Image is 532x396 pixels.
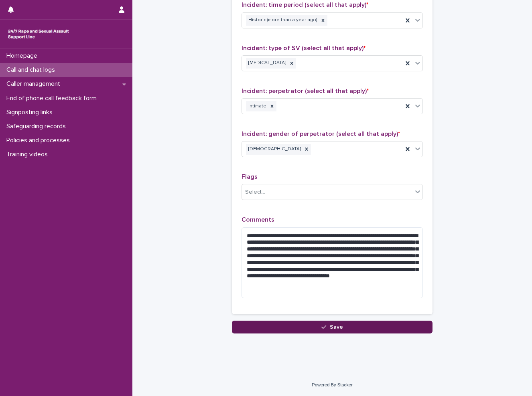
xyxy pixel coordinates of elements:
[330,324,343,330] span: Save
[246,15,319,26] div: Historic (more than a year ago)
[246,101,268,112] div: Intimate
[3,109,59,116] p: Signposting links
[245,188,265,196] div: Select...
[242,88,369,94] span: Incident: perpetrator (select all that apply)
[242,174,258,180] span: Flags
[242,2,368,8] span: Incident: time period (select all that apply)
[246,144,302,155] div: [DEMOGRAPHIC_DATA]
[3,151,54,158] p: Training videos
[246,58,287,69] div: [MEDICAL_DATA]
[6,26,71,42] img: rhQMoQhaT3yELyF149Cw
[242,131,400,137] span: Incident: gender of perpetrator (select all that apply)
[3,52,44,60] p: Homepage
[3,95,103,102] p: End of phone call feedback form
[3,123,72,130] p: Safeguarding records
[312,382,352,387] a: Powered By Stacker
[3,80,67,88] p: Caller management
[3,66,61,74] p: Call and chat logs
[3,137,76,144] p: Policies and processes
[242,216,274,223] span: Comments
[242,45,365,51] span: Incident: type of SV (select all that apply)
[232,321,433,333] button: Save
